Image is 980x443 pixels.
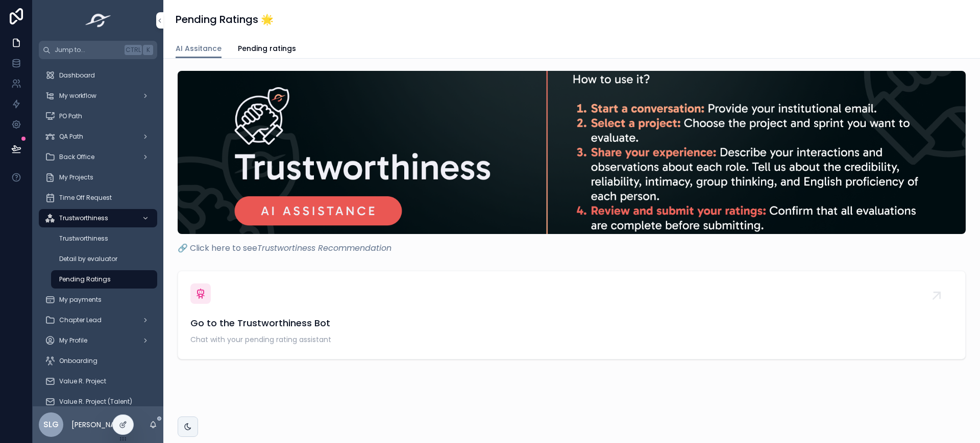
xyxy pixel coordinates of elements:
[59,112,82,120] span: PO Path
[39,331,157,350] a: My Profile
[39,168,157,187] a: My Projects
[59,316,102,324] span: Chapter Lead
[176,12,274,27] h1: Pending Ratings 🌟
[51,250,157,268] a: Detail by evaluator
[59,194,112,202] span: Time Off Request
[59,336,87,345] span: My Profile
[82,12,114,29] img: App logo
[59,377,106,385] span: Value R. Project
[59,234,108,243] span: Trustworthiness
[39,66,157,85] a: Dashboard
[178,271,965,359] a: Go to the Trustworthiness BotChat with your pending rating assistant
[59,214,108,222] span: Trustworthiness
[39,372,157,390] a: Value R. Project
[238,39,296,60] a: Pending ratings
[39,352,157,370] a: Onboarding
[39,189,157,207] a: Time Off Request
[71,420,128,430] p: [PERSON_NAME]
[59,133,83,141] span: QA Path
[43,419,59,431] span: SLG
[178,242,391,254] a: 🔗 Click here to seeTrustwortiness Recommendation
[39,311,157,329] a: Chapter Lead
[39,87,157,105] a: My workflow
[59,71,95,80] span: Dashboard
[39,209,157,227] a: Trustworthiness
[59,275,111,283] span: Pending Ratings
[238,43,296,54] span: Pending ratings
[176,43,222,54] span: AI Assitance
[59,173,93,181] span: My Projects
[39,41,157,59] button: Jump to...CtrlK
[51,270,157,289] a: Pending Ratings
[39,291,157,309] a: My payments
[51,229,157,248] a: Trustworthiness
[125,45,142,55] span: Ctrl
[33,59,163,406] div: scrollable content
[59,92,96,100] span: My workflow
[39,393,157,411] a: Value R. Project (Talent)
[39,127,157,146] a: QA Path
[55,46,120,54] span: Jump to...
[59,296,102,304] span: My payments
[59,398,132,406] span: Value R. Project (Talent)
[176,39,222,59] a: AI Assitance
[257,242,391,254] em: Trustwortiness Recommendation
[39,148,157,166] a: Back Office
[59,357,97,365] span: Onboarding
[59,255,117,263] span: Detail by evaluator
[39,107,157,125] a: PO Path
[59,153,94,161] span: Back Office
[190,316,953,330] span: Go to the Trustworthiness Bot
[144,46,152,54] span: K
[190,334,953,345] span: Chat with your pending rating assistant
